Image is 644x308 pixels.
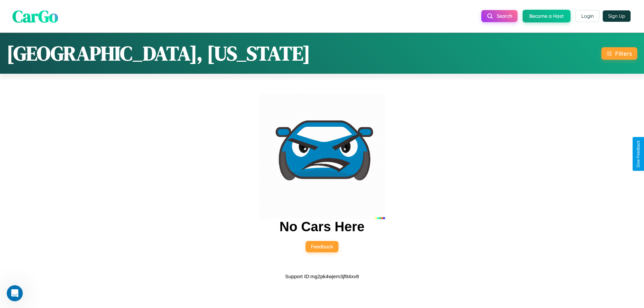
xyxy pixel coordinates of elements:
button: Search [481,10,518,22]
iframe: Intercom live chat [7,285,23,301]
span: CarGo [12,4,58,27]
button: Sign Up [603,10,631,22]
div: Filters [615,50,632,57]
button: Become a Host [523,10,571,22]
button: Filters [601,47,637,60]
div: Give Feedback [636,140,641,168]
span: Search [497,13,512,19]
h2: No Cars Here [279,219,364,234]
img: car [259,93,385,219]
p: Support ID: mg2pk4wjem3jftt4xv8 [285,272,359,281]
h1: [GEOGRAPHIC_DATA], [US_STATE] [7,40,310,67]
button: Login [576,10,599,22]
button: Feedback [306,241,338,252]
